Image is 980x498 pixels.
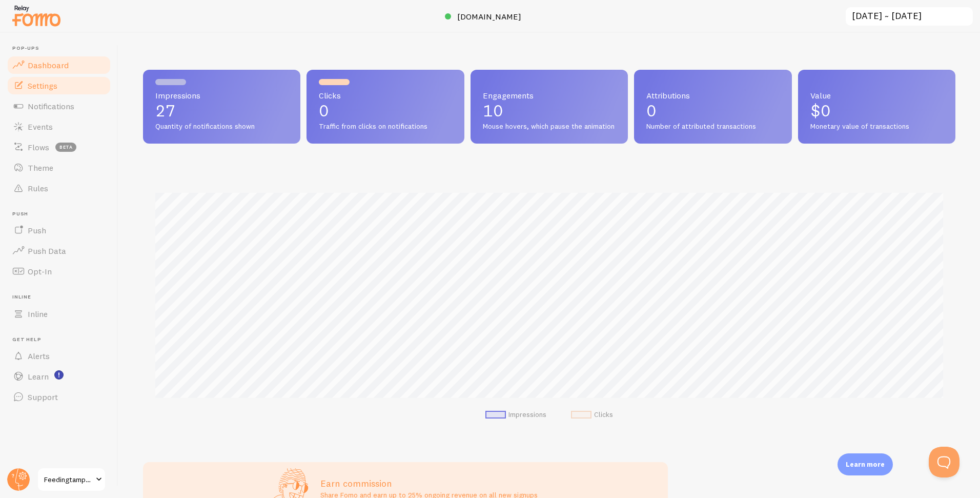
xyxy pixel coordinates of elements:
span: Traffic from clicks on notifications [319,122,452,131]
a: Theme [6,157,112,178]
span: Rules [28,183,48,193]
p: Learn more [846,460,885,469]
span: Inline [28,309,48,319]
img: fomo-relay-logo-orange.svg [11,3,62,29]
span: $0 [810,101,831,121]
span: Pop-ups [12,45,112,52]
a: Flows beta [6,137,112,157]
span: Events [28,122,53,132]
h3: Earn commission [320,477,538,489]
p: 0 [319,103,452,119]
a: Support [6,387,112,407]
span: Alerts [28,351,50,361]
span: Engagements [483,91,616,99]
p: 27 [155,103,288,119]
span: Mouse hovers, which pause the animation [483,122,616,131]
div: Learn more [838,453,893,475]
a: Dashboard [6,55,112,75]
p: 0 [646,103,779,119]
span: Attributions [646,91,779,99]
span: Settings [28,81,57,91]
p: 10 [483,103,616,119]
a: Feedingtampabay [37,467,106,492]
span: Learn [28,371,49,382]
span: Notifications [28,101,74,111]
li: Clicks [571,410,613,420]
span: Impressions [155,91,288,99]
span: beta [55,143,76,152]
a: Alerts [6,346,112,366]
span: Quantity of notifications shown [155,122,288,131]
span: Inline [12,294,112,301]
a: Events [6,116,112,137]
span: Feedingtampabay [44,473,93,486]
iframe: Help Scout Beacon - Open [929,447,959,477]
span: Support [28,392,58,402]
span: Opt-In [28,266,52,276]
span: Get Help [12,336,112,343]
span: Number of attributed transactions [646,122,779,131]
span: Clicks [319,91,452,99]
a: Learn [6,366,112,387]
a: Push Data [6,241,112,261]
a: Inline [6,304,112,324]
a: Rules [6,178,112,198]
span: Push [12,211,112,217]
span: Dashboard [28,60,69,70]
span: Theme [28,163,53,173]
a: Notifications [6,96,112,116]
span: Flows [28,142,49,152]
span: Value [810,91,943,99]
a: Settings [6,75,112,96]
span: Monetary value of transactions [810,122,943,131]
span: Push Data [28,246,66,256]
a: Opt-In [6,261,112,282]
svg: <p>Watch New Feature Tutorials!</p> [54,370,64,380]
a: Push [6,220,112,241]
li: Impressions [485,410,546,420]
span: Push [28,225,46,235]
